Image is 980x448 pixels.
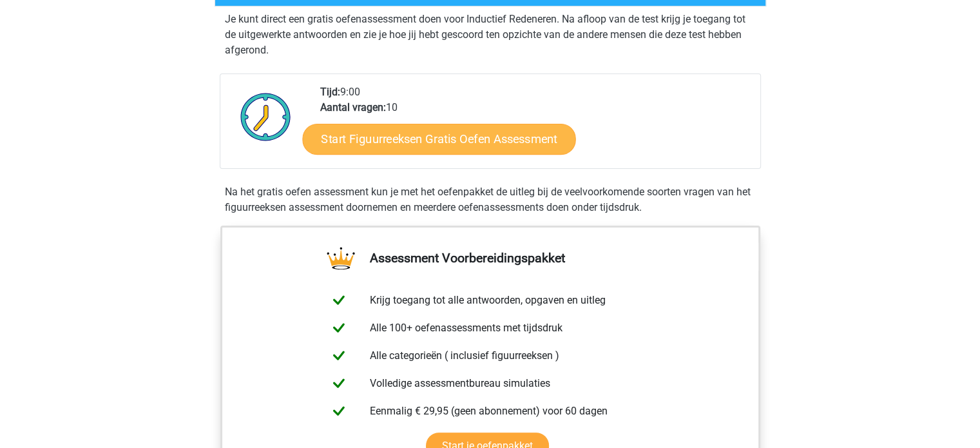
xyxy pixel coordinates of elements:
[233,84,298,149] img: Klok
[311,84,760,168] div: 9:00 10
[302,123,575,154] a: Start Figuurreeksen Gratis Oefen Assessment
[225,12,756,58] p: Je kunt direct een gratis oefenassessment doen voor Inductief Redeneren. Na afloop van de test kr...
[220,184,761,215] div: Na het gratis oefen assessment kun je met het oefenpakket de uitleg bij de veelvoorkomende soorte...
[320,86,340,98] b: Tijd:
[320,101,386,113] b: Aantal vragen:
